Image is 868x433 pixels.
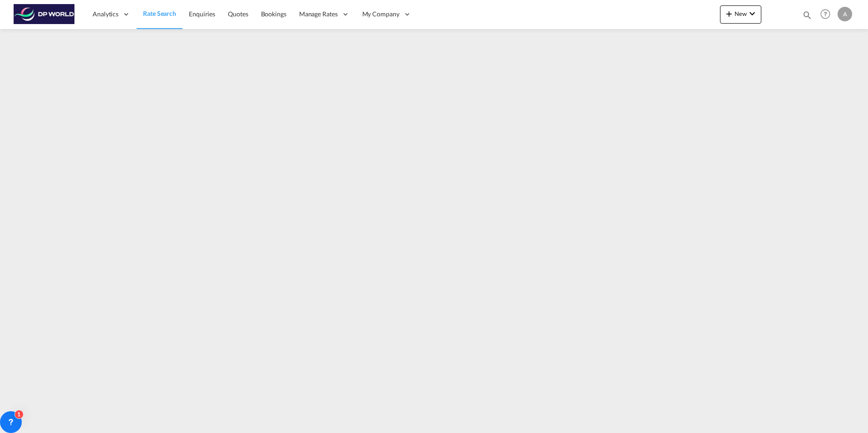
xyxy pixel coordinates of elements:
md-icon: icon-magnify [802,10,812,20]
span: Rate Search [143,10,176,17]
md-icon: icon-plus 400-fg [724,8,735,19]
div: Help [818,6,838,23]
span: Help [818,6,833,22]
div: icon-magnify [802,10,812,24]
span: New [724,10,758,17]
div: A [838,7,852,21]
img: c08ca190194411f088ed0f3ba295208c.png [14,4,75,25]
span: Analytics [93,10,118,19]
md-icon: icon-chevron-down [747,8,758,19]
button: icon-plus 400-fgNewicon-chevron-down [720,5,761,24]
span: My Company [362,10,399,19]
span: Bookings [261,10,286,18]
span: Quotes [228,10,248,18]
span: Enquiries [189,10,215,18]
span: Manage Rates [299,10,338,19]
